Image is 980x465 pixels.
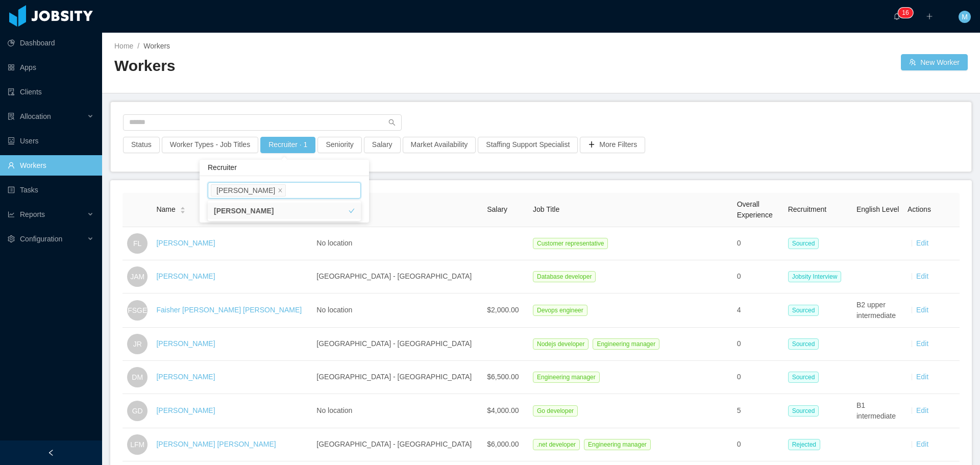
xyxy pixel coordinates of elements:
[114,56,541,77] h2: Workers
[788,306,823,314] a: Sourced
[533,305,587,316] span: Devops engineer
[156,204,175,215] span: Name
[123,137,160,153] button: Status
[133,334,142,354] span: JR
[162,137,258,153] button: Worker Types - Job Titles
[132,401,143,421] span: GD
[8,57,94,78] a: icon: appstoreApps
[478,137,578,153] button: Staffing Support Specialist
[788,439,820,450] span: Rejected
[8,82,94,102] a: icon: auditClients
[580,137,645,153] button: icon: plusMore Filters
[312,428,483,461] td: [GEOGRAPHIC_DATA] - [GEOGRAPHIC_DATA]
[8,180,94,200] a: icon: profileTasks
[788,271,842,282] span: Jobsity Interview
[216,185,275,196] div: [PERSON_NAME]
[156,239,215,247] a: [PERSON_NAME]
[200,160,369,176] div: Recruiter
[788,373,823,381] a: Sourced
[143,42,170,50] span: Workers
[20,235,62,243] span: Configuration
[312,328,483,361] td: [GEOGRAPHIC_DATA] - [GEOGRAPHIC_DATA]
[312,260,483,293] td: [GEOGRAPHIC_DATA] - [GEOGRAPHIC_DATA]
[403,137,476,153] button: Market Availability
[20,210,45,218] span: Reports
[8,211,15,218] i: icon: line-chart
[487,373,519,381] span: $6,500.00
[533,439,580,450] span: .net developer
[788,205,826,213] span: Recruitment
[533,405,578,417] span: Go developer
[156,339,215,348] a: [PERSON_NAME]
[533,271,596,282] span: Database developer
[211,184,286,197] li: Miguel Rodrigues
[733,328,784,361] td: 0
[533,338,589,350] span: Nodejs developer
[278,188,283,194] i: icon: close
[905,8,909,18] p: 6
[132,367,143,387] span: DM
[916,239,928,247] a: Edit
[733,428,784,461] td: 0
[180,206,185,209] i: icon: caret-up
[137,42,139,50] span: /
[487,205,507,213] span: Salary
[962,11,968,23] span: M
[317,137,361,153] button: Seniority
[156,373,215,381] a: [PERSON_NAME]
[20,112,51,120] span: Allocation
[856,205,899,213] span: English Level
[902,8,905,18] p: 1
[130,266,144,287] span: JAM
[312,394,483,428] td: No location
[898,8,913,18] sup: 16
[8,131,94,151] a: icon: robotUsers
[133,233,141,254] span: FL
[916,373,928,381] a: Edit
[8,33,94,53] a: icon: pie-chartDashboard
[893,13,900,20] i: icon: bell
[916,306,928,314] a: Edit
[852,293,903,328] td: B2 upper intermediate
[908,205,931,213] span: Actions
[487,440,519,448] span: $6,000.00
[584,439,651,450] span: Engineering manager
[349,208,355,214] i: icon: check
[312,293,483,328] td: No location
[8,113,15,120] i: icon: solution
[156,272,215,280] a: [PERSON_NAME]
[788,305,819,316] span: Sourced
[533,238,608,249] span: Customer representative
[156,406,215,414] a: [PERSON_NAME]
[180,205,186,212] div: Sort
[733,394,784,428] td: 5
[312,227,483,260] td: No location
[364,137,401,153] button: Salary
[916,272,928,280] a: Edit
[901,54,968,70] button: icon: usergroup-addNew Worker
[916,406,928,414] a: Edit
[737,200,773,219] span: Overall Experience
[733,227,784,260] td: 0
[128,300,147,321] span: FSGE
[312,361,483,394] td: [GEOGRAPHIC_DATA] - [GEOGRAPHIC_DATA]
[533,205,559,213] span: Job Title
[260,137,315,153] button: Recruiter · 1
[852,394,903,428] td: B1 intermediate
[8,155,94,176] a: icon: userWorkers
[788,272,846,280] a: Jobsity Interview
[788,338,819,350] span: Sourced
[114,42,133,50] a: Home
[156,440,276,448] a: [PERSON_NAME] [PERSON_NAME]
[733,293,784,328] td: 4
[788,406,823,414] a: Sourced
[733,361,784,394] td: 0
[788,238,819,249] span: Sourced
[926,13,933,20] i: icon: plus
[388,119,396,126] i: icon: search
[593,338,659,350] span: Engineering manager
[487,306,519,314] span: $2,000.00
[487,406,519,414] span: $4,000.00
[788,339,823,348] a: Sourced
